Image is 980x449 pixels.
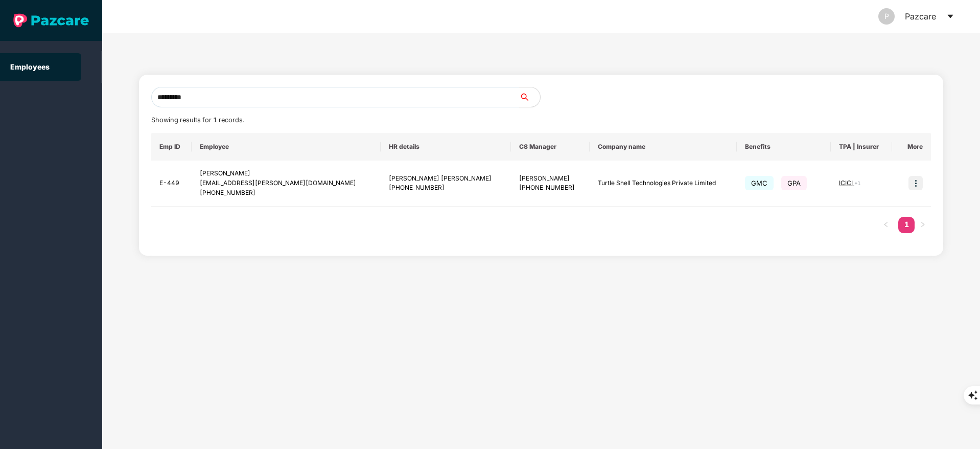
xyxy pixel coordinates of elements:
[781,176,807,190] span: GPA
[898,217,915,232] a: 1
[878,217,894,233] button: left
[920,221,926,228] span: right
[389,174,503,184] div: [PERSON_NAME] [PERSON_NAME]
[915,217,931,233] li: Next Page
[151,116,244,124] span: Showing results for 1 records.
[192,133,381,161] th: Employee
[389,183,503,193] div: [PHONE_NUMBER]
[519,93,540,101] span: search
[892,133,931,161] th: More
[519,183,581,193] div: [PHONE_NUMBER]
[737,133,831,161] th: Benefits
[839,179,854,187] span: ICICI
[519,87,541,107] button: search
[590,161,737,207] td: Turtle Shell Technologies Private Limited
[854,180,860,186] span: + 1
[511,133,590,161] th: CS Manager
[151,133,192,161] th: Emp ID
[831,133,892,161] th: TPA | Insurer
[381,133,511,161] th: HR details
[200,169,372,178] div: [PERSON_NAME]
[883,221,889,228] span: left
[878,217,894,233] li: Previous Page
[915,217,931,233] button: right
[151,161,192,207] td: E-449
[10,62,50,71] a: Employees
[745,176,774,190] span: GMC
[200,178,372,188] div: [EMAIL_ADDRESS][PERSON_NAME][DOMAIN_NAME]
[884,8,889,25] span: P
[519,174,581,184] div: [PERSON_NAME]
[590,133,737,161] th: Company name
[200,188,372,198] div: [PHONE_NUMBER]
[908,176,923,190] img: icon
[898,217,915,233] li: 1
[946,12,954,20] span: caret-down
